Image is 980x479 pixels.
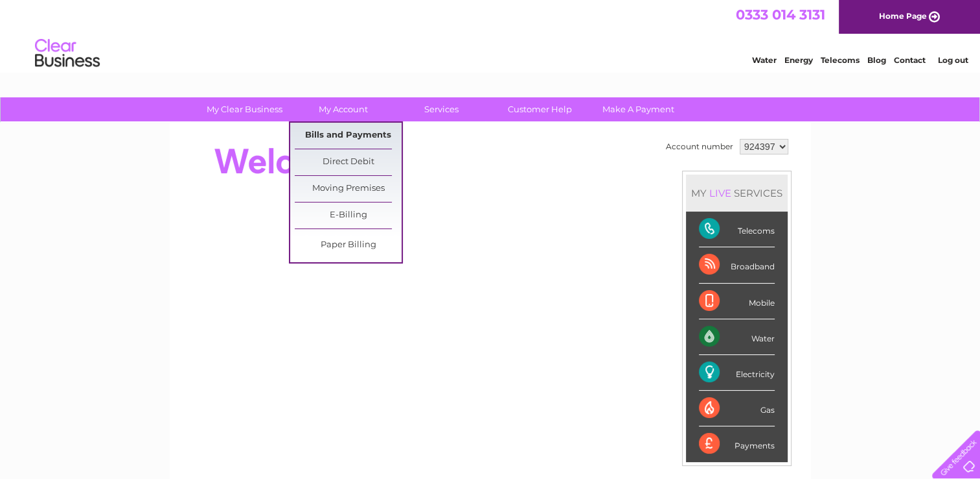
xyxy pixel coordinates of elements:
a: Customer Help [486,97,593,121]
a: Telecoms [821,55,860,65]
img: logo.png [34,34,100,73]
div: Clear Business is a trading name of Verastar Limited (registered in [GEOGRAPHIC_DATA] No. 3667643... [185,7,797,63]
div: Electricity [699,355,775,391]
a: Make A Payment [585,97,692,121]
a: Energy [784,55,813,65]
a: My Account [290,97,396,121]
div: Telecoms [699,212,775,247]
a: Blog [867,55,886,65]
div: Mobile [699,284,775,319]
a: My Clear Business [191,97,298,121]
a: Services [388,97,495,121]
a: Log out [937,55,968,65]
div: Broadband [699,247,775,283]
div: Payments [699,426,775,461]
div: Gas [699,391,775,426]
div: LIVE [707,187,734,199]
td: Account number [663,136,736,158]
a: Moving Premises [295,176,402,202]
a: E-Billing [295,203,402,228]
div: MY SERVICES [686,175,788,212]
a: Water [752,55,777,65]
a: Paper Billing [295,232,402,258]
div: Water [699,319,775,355]
a: Contact [894,55,926,65]
a: 0333 014 3131 [736,6,825,23]
a: Bills and Payments [295,123,402,149]
a: Direct Debit [295,149,402,175]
